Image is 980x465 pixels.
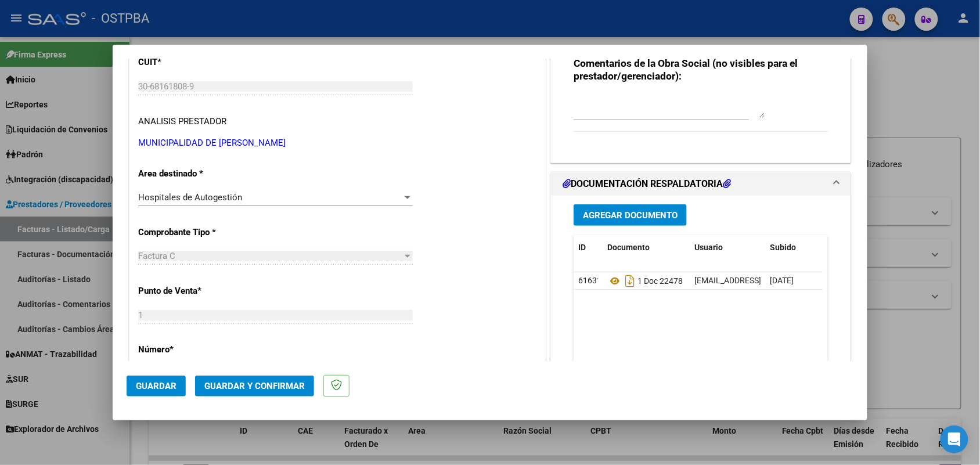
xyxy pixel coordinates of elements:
[127,376,186,396] button: Guardar
[563,177,731,191] h1: DOCUMENTACIÓN RESPALDATORIA
[574,235,603,260] datatable-header-cell: ID
[138,343,258,356] p: Número
[136,381,176,391] span: Guardar
[204,381,305,391] span: Guardar y Confirmar
[607,276,683,286] span: 1 Doc 22478
[138,251,175,261] span: Factura C
[138,56,258,69] p: CUIT
[138,226,258,239] p: Comprobante Tipo *
[694,243,723,252] span: Usuario
[574,204,687,226] button: Agregar Documento
[765,235,823,260] datatable-header-cell: Subido
[583,210,678,221] span: Agregar Documento
[578,276,601,285] span: 61631
[551,196,851,437] div: DOCUMENTACIÓN RESPALDATORIA
[770,243,796,252] span: Subido
[622,272,637,290] i: Descargar documento
[195,376,314,396] button: Guardar y Confirmar
[138,136,536,150] p: MUNICIPALIDAD DE [PERSON_NAME]
[138,115,226,128] div: ANALISIS PRESTADOR
[694,276,891,285] span: [EMAIL_ADDRESS][DOMAIN_NAME] - [PERSON_NAME]
[690,235,765,260] datatable-header-cell: Usuario
[603,235,690,260] datatable-header-cell: Documento
[941,426,968,453] div: Open Intercom Messenger
[574,57,798,82] strong: Comentarios de la Obra Social (no visibles para el prestador/gerenciador):
[770,276,794,285] span: [DATE]
[607,243,650,252] span: Documento
[578,243,586,252] span: ID
[138,167,258,181] p: Area destinado *
[138,284,258,298] p: Punto de Venta
[138,192,242,203] span: Hospitales de Autogestión
[551,172,851,196] mat-expansion-panel-header: DOCUMENTACIÓN RESPALDATORIA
